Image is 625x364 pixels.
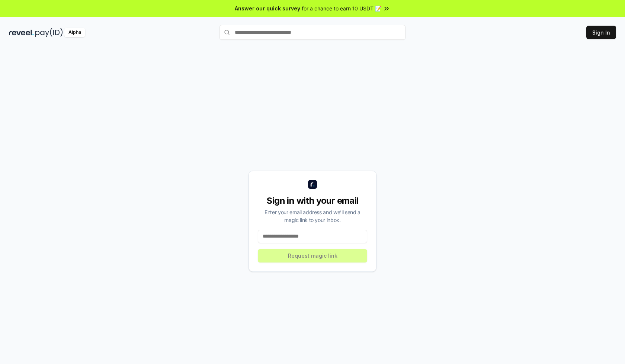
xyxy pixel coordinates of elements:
[235,4,300,12] span: Answer our quick survey
[35,28,63,37] img: pay_id
[258,195,367,207] div: Sign in with your email
[9,28,34,37] img: reveel_dark
[308,180,317,189] img: logo_small
[586,26,616,39] button: Sign In
[258,208,367,224] div: Enter your email address and we’ll send a magic link to your inbox.
[64,28,85,37] div: Alpha
[302,4,381,12] span: for a chance to earn 10 USDT 📝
